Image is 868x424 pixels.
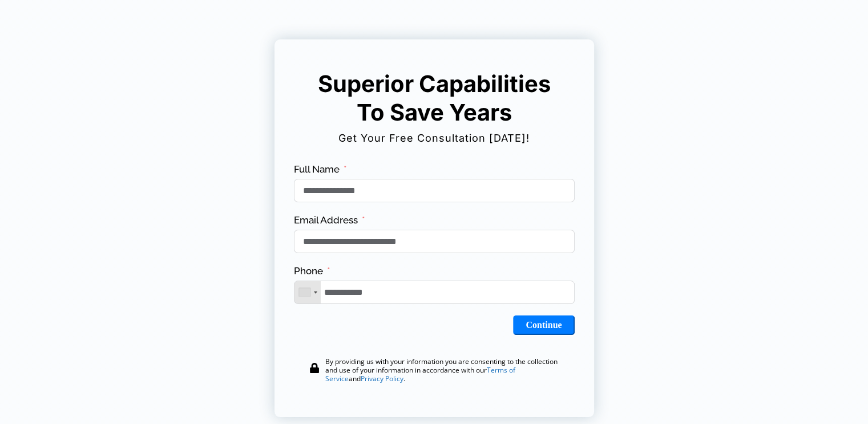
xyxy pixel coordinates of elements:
label: Full Name [294,163,347,176]
a: Privacy Policy [361,374,403,383]
input: Email Address [294,230,575,253]
label: Email Address [294,214,365,227]
input: Phone [294,281,575,304]
div: Telephone country code [294,281,321,303]
h2: Get Your Free Consultation [DATE]! [292,128,576,149]
h5: Superior Capabilities To Save Years [315,70,554,127]
button: Continue [513,315,574,335]
label: Phone [294,265,330,278]
a: Terms of Service [325,365,515,383]
div: By providing us with your information you are consenting to the collection and use of your inform... [325,357,565,383]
